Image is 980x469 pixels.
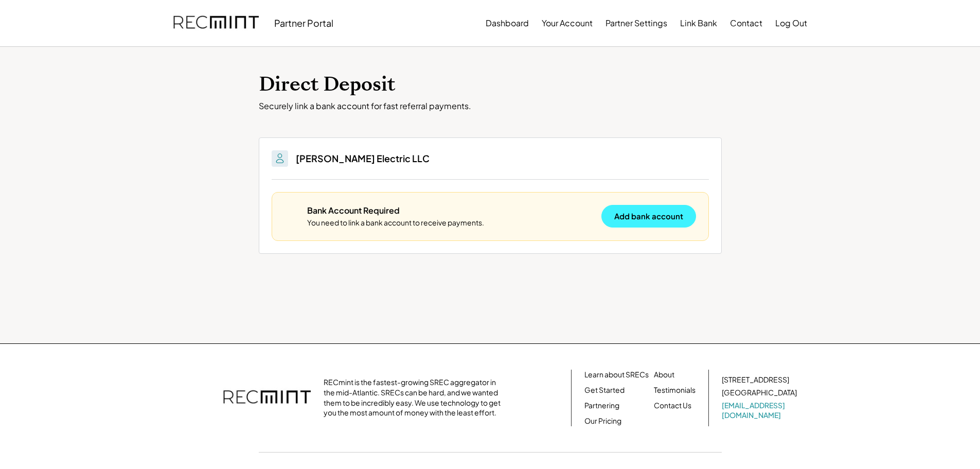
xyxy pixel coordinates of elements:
[730,13,762,33] button: Contact
[654,385,696,395] a: Testimonials
[584,370,649,380] a: Learn about SRECs
[307,205,400,216] div: Bank Account Required
[486,13,529,33] button: Dashboard
[601,205,696,228] button: Add bank account
[274,152,286,165] img: People.svg
[307,218,484,228] div: You need to link a bank account to receive payments.
[296,152,430,164] h3: [PERSON_NAME] Electric LLC
[654,370,674,380] a: About
[605,13,667,33] button: Partner Settings
[274,17,333,29] div: Partner Portal
[259,73,722,97] h1: Direct Deposit
[584,385,625,395] a: Get Started
[722,401,799,421] a: [EMAIL_ADDRESS][DOMAIN_NAME]
[775,13,807,33] button: Log Out
[584,416,621,426] a: Our Pricing
[223,380,311,416] img: recmint-logotype%403x.png
[173,6,259,41] img: recmint-logotype%403x.png
[680,13,717,33] button: Link Bank
[542,13,593,33] button: Your Account
[722,388,797,398] div: [GEOGRAPHIC_DATA]
[654,401,691,411] a: Contact Us
[324,377,506,418] div: RECmint is the fastest-growing SREC aggregator in the mid-Atlantic. SRECs can be hard, and we wan...
[259,101,722,112] div: Securely link a bank account for fast referral payments.
[584,401,619,411] a: Partnering
[722,375,789,385] div: [STREET_ADDRESS]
